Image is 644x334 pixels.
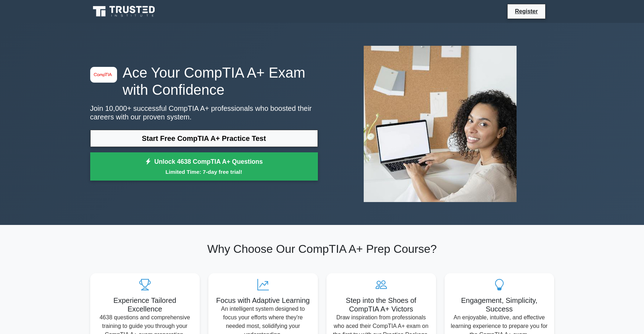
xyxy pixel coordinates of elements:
[332,296,430,313] h5: Step into the Shoes of CompTIA A+ Victors
[96,296,194,313] h5: Experience Tailored Excellence
[90,242,554,256] h2: Why Choose Our CompTIA A+ Prep Course?
[90,152,318,181] a: Unlock 4638 CompTIA A+ QuestionsLimited Time: 7-day free trial!
[99,168,309,176] small: Limited Time: 7-day free trial!
[510,7,542,16] a: Register
[90,64,318,98] h1: Ace Your CompTIA A+ Exam with Confidence
[90,104,318,121] p: Join 10,000+ successful CompTIA A+ professionals who boosted their careers with our proven system.
[90,130,318,147] a: Start Free CompTIA A+ Practice Test
[214,296,312,305] h5: Focus with Adaptive Learning
[450,296,548,313] h5: Engagement, Simplicity, Success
